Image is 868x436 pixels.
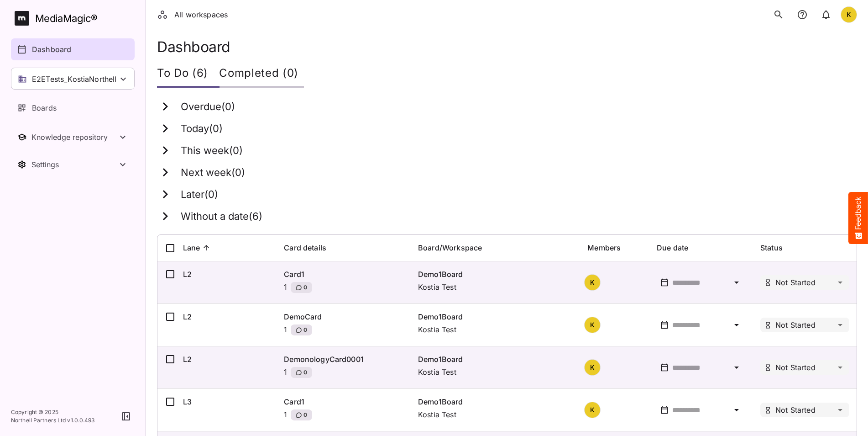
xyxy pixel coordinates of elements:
[284,242,326,253] p: Card details
[284,396,403,407] p: Card1
[11,38,135,60] a: Dashboard
[15,11,135,26] a: MediaMagic®
[587,242,621,253] p: Members
[418,324,573,335] p: Kostia Test
[418,282,573,292] p: Kostia Test
[769,5,788,24] button: search
[284,354,403,365] p: DemonologyCard0001
[284,311,403,322] p: DemoCard
[848,192,868,244] button: Feedback
[303,283,307,292] span: 0
[841,6,857,23] div: K
[157,61,219,88] div: To Do (6)
[657,242,688,253] p: Due date
[181,145,243,157] h3: This week ( 0 )
[181,101,235,113] h3: Overdue ( 0 )
[284,367,287,381] p: 1
[584,317,601,333] div: K
[11,154,135,175] button: Toggle Settings
[775,321,816,329] p: Not Started
[35,11,98,26] div: MediaMagic ®
[418,367,573,378] p: Kostia Test
[183,311,269,322] p: L2
[584,402,601,418] div: K
[11,126,135,148] nav: Knowledge repository
[183,242,200,253] p: Lane
[418,409,573,420] p: Kostia Test
[303,325,307,335] span: 0
[284,269,403,280] p: Card1
[183,354,269,365] p: L2
[181,123,223,135] h3: Today ( 0 )
[31,160,117,169] div: Settings
[418,311,573,322] p: Demo1Board
[181,167,245,179] h3: Next week ( 0 )
[775,406,816,414] p: Not Started
[817,5,835,24] button: notifications
[418,242,482,253] p: Board/Workspace
[183,269,269,280] p: L2
[760,242,783,253] p: Status
[793,5,811,24] button: notifications
[181,211,262,223] h3: Without a date ( 6 )
[584,359,601,376] div: K
[284,324,287,339] p: 1
[157,38,857,55] h1: Dashboard
[775,279,816,286] p: Not Started
[32,102,57,113] p: Boards
[284,282,287,296] p: 1
[11,97,135,119] a: Boards
[11,154,135,175] nav: Settings
[418,396,573,407] p: Demo1Board
[303,410,307,420] span: 0
[183,396,269,407] p: L3
[284,409,287,424] p: 1
[219,61,304,88] div: Completed (0)
[11,126,135,148] button: Toggle Knowledge repository
[418,354,573,365] p: Demo1Board
[32,74,116,85] p: E2ETests_KostiaNorthell
[11,416,95,425] p: Northell Partners Ltd v 1.0.0.493
[181,189,218,201] h3: Later ( 0 )
[303,368,307,377] span: 0
[775,364,816,371] p: Not Started
[418,269,573,280] p: Demo1Board
[31,133,117,142] div: Knowledge repository
[32,44,71,55] p: Dashboard
[11,408,95,416] p: Copyright © 2025
[584,274,601,291] div: K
